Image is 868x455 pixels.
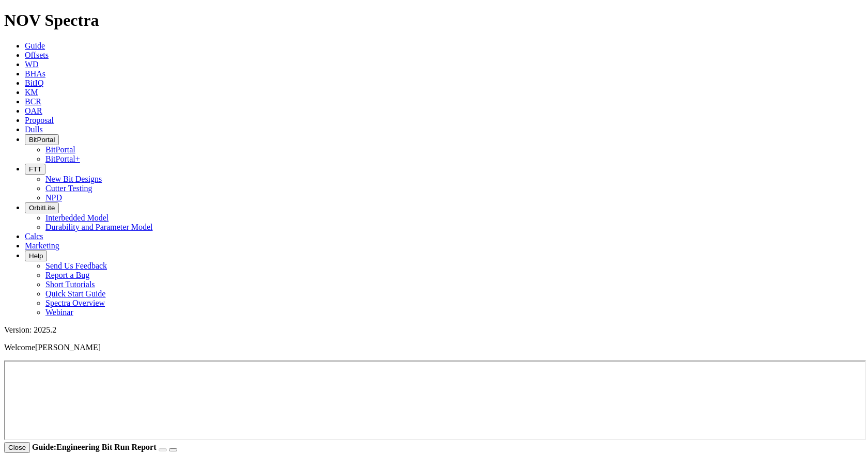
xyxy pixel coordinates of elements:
[25,69,45,78] a: BHAs
[45,193,62,202] a: NPD
[25,232,43,241] a: Calcs
[25,60,39,69] a: WD
[56,443,156,451] span: Engineering Bit Run Report
[4,442,30,453] button: Close
[45,271,89,279] a: Report a Bug
[45,154,80,163] a: BitPortal+
[25,88,38,97] a: KM
[25,97,41,106] a: BCR
[25,41,45,50] a: Guide
[25,134,59,145] button: BitPortal
[25,241,59,250] a: Marketing
[29,136,55,144] span: BitPortal
[35,343,101,352] span: [PERSON_NAME]
[25,164,45,175] button: FTT
[25,51,49,59] a: Offsets
[45,261,107,270] a: Send Us Feedback
[45,289,105,298] a: Quick Start Guide
[45,175,102,183] a: New Bit Designs
[4,325,864,335] div: Version: 2025.2
[45,223,153,231] a: Durability and Parameter Model
[25,106,42,115] a: OAR
[29,165,41,173] span: FTT
[45,145,75,154] a: BitPortal
[4,11,864,30] h1: NOV Spectra
[25,79,43,87] a: BitIQ
[29,204,55,212] span: OrbitLite
[32,443,158,451] strong: Guide:
[4,343,864,352] p: Welcome
[45,213,109,222] a: Interbedded Model
[45,308,73,317] a: Webinar
[29,252,43,260] span: Help
[45,299,105,307] a: Spectra Overview
[25,125,43,134] a: Dulls
[25,202,59,213] button: OrbitLite
[45,280,95,289] a: Short Tutorials
[25,116,54,124] a: Proposal
[45,184,92,193] a: Cutter Testing
[25,250,47,261] button: Help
